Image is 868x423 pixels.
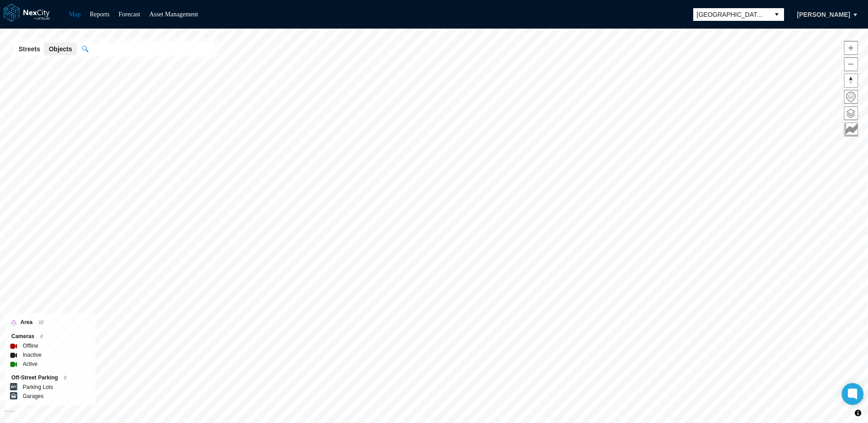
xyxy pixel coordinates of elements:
[844,123,858,137] button: Key metrics
[844,74,858,88] button: Reset bearing to north
[39,320,44,325] span: 10
[11,332,89,341] div: Cameras
[23,392,44,401] label: Garages
[90,11,110,18] a: Reports
[64,375,67,380] span: 0
[69,11,81,18] a: Map
[4,410,15,420] a: Mapbox homepage
[844,90,858,104] button: Home
[149,11,198,18] a: Asset Management
[697,10,766,19] span: [GEOGRAPHIC_DATA][PERSON_NAME]
[19,44,40,54] span: Streets
[797,10,850,19] span: [PERSON_NAME]
[14,43,44,55] button: Streets
[40,334,43,339] span: 0
[11,318,89,327] div: Area
[23,383,53,392] label: Parking Lots
[23,341,38,350] label: Offline
[844,41,858,55] button: Zoom in
[23,350,41,359] label: Inactive
[23,359,38,369] label: Active
[844,74,858,87] span: Reset bearing to north
[788,7,860,22] button: [PERSON_NAME]
[769,8,784,21] button: select
[844,58,858,71] span: Zoom out
[855,408,861,418] span: Toggle attribution
[11,373,89,383] div: Off-Street Parking
[844,57,858,71] button: Zoom out
[44,43,76,55] button: Objects
[49,44,72,54] span: Objects
[844,106,858,120] button: Layers management
[118,11,140,18] a: Forecast
[853,408,863,418] button: Toggle attribution
[844,41,858,54] span: Zoom in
